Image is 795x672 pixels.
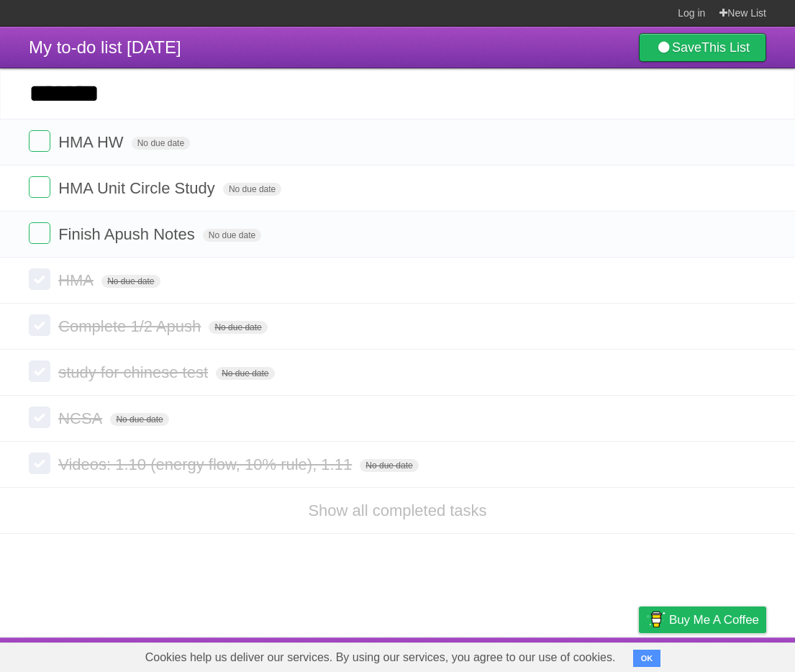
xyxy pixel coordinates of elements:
[58,363,212,381] span: study for chinese test
[29,360,50,382] label: Done
[58,409,106,427] span: NCSA
[58,271,97,289] span: HMA
[223,183,281,196] span: No due date
[639,33,766,62] a: SaveThis List
[495,641,553,668] a: Developers
[633,650,661,667] button: OK
[639,607,766,633] a: Buy me a coffee
[29,222,50,244] label: Done
[209,321,267,334] span: No due date
[308,501,486,519] a: Show all completed tasks
[58,317,204,335] span: Complete 1/2 Apush
[620,641,658,668] a: Privacy
[131,643,630,672] span: Cookies help us deliver our services. By using our services, you agree to our use of cookies.
[360,459,418,472] span: No due date
[676,641,766,668] a: Suggest a feature
[101,275,160,288] span: No due date
[29,268,50,290] label: Done
[29,37,181,57] span: My to-do list [DATE]
[58,225,199,243] span: Finish Apush Notes
[216,367,274,380] span: No due date
[110,413,168,426] span: No due date
[448,641,478,668] a: About
[669,607,759,632] span: Buy me a coffee
[58,179,219,197] span: HMA Unit Circle Study
[132,137,190,150] span: No due date
[29,453,50,474] label: Done
[58,133,127,151] span: HMA HW
[701,40,750,55] b: This List
[29,407,50,428] label: Done
[29,176,50,198] label: Done
[29,314,50,336] label: Done
[29,130,50,152] label: Done
[58,455,355,473] span: Videos: 1.10 (energy flow, 10% rule), 1.11
[571,641,603,668] a: Terms
[646,607,665,632] img: Buy me a coffee
[203,229,261,242] span: No due date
